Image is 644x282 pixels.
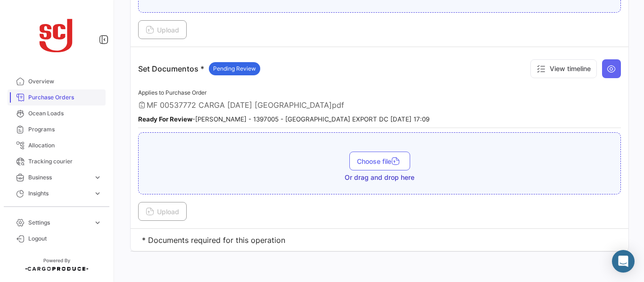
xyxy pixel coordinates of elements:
[28,173,90,182] span: Business
[138,20,187,39] button: Upload
[28,234,102,243] span: Logout
[28,77,102,86] span: Overview
[530,59,597,78] button: View timeline
[28,125,102,134] span: Programs
[345,173,414,182] span: Or drag and drop here
[93,189,102,198] span: expand_more
[213,64,256,73] span: Pending Review
[146,26,179,34] span: Upload
[138,115,192,123] b: Ready For Review
[8,121,106,137] a: Programs
[8,153,106,169] a: Tracking courier
[138,62,260,75] p: Set Documentos *
[8,89,106,105] a: Purchase Orders
[138,89,206,96] span: Applies to Purchase Order
[131,229,628,251] td: * Documents required for this operation
[33,11,80,58] img: scj_logo1.svg
[8,105,106,121] a: Ocean Loads
[138,202,187,221] button: Upload
[28,189,90,198] span: Insights
[28,218,90,227] span: Settings
[349,152,410,170] button: Choose file
[138,115,429,123] small: - [PERSON_NAME] - 1397005 - [GEOGRAPHIC_DATA] EXPORT DC [DATE] 17:09
[93,173,102,182] span: expand_more
[8,201,106,218] a: Carbon Footprint
[357,157,403,165] span: Choose file
[93,218,102,227] span: expand_more
[8,137,106,153] a: Allocation
[28,141,102,150] span: Allocation
[612,250,635,273] div: Open Intercom Messenger
[28,157,102,166] span: Tracking courier
[147,100,344,110] span: MF 00537772 CARGA [DATE] [GEOGRAPHIC_DATA]pdf
[28,109,102,118] span: Ocean Loads
[28,93,102,102] span: Purchase Orders
[146,208,179,216] span: Upload
[8,73,106,89] a: Overview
